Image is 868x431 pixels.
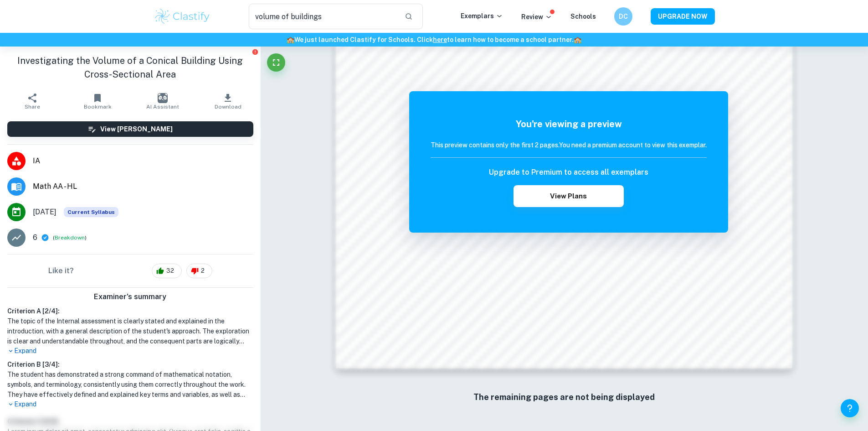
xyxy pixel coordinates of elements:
button: Breakdown [55,234,85,242]
button: View Plans [514,185,624,207]
input: Search for any exemplars... [249,4,398,29]
span: Math AA - HL [33,181,253,192]
p: Review [521,12,552,22]
button: UPGRADE NOW [651,8,715,25]
p: Expand [7,400,253,409]
a: here [433,36,447,43]
h5: You're viewing a preview [431,117,707,131]
h6: Criterion B [ 3 / 4 ]: [7,359,253,369]
h1: The student has demonstrated a strong command of mathematical notation, symbols, and terminology,... [7,369,253,400]
button: AI Assistant [130,88,195,114]
p: Exemplars [461,11,503,21]
button: Bookmark [65,88,130,114]
p: 6 [33,232,37,243]
span: 🏫 [287,36,294,43]
h1: Investigating the Volume of a Conical Building Using Cross-Sectional Area [7,54,253,81]
button: Fullscreen [267,53,285,72]
h6: Like it? [48,265,74,276]
span: Bookmark [84,104,112,110]
span: 🏫 [574,36,581,43]
h6: DC [618,11,628,21]
button: DC [614,7,632,26]
span: 32 [161,266,179,275]
p: Expand [7,346,253,356]
h6: View [PERSON_NAME] [100,124,173,134]
h6: The remaining pages are not being displayed [354,391,774,404]
span: Share [25,104,40,110]
span: 2 [196,266,210,275]
span: Current Syllabus [64,207,118,217]
h6: This preview contains only the first 2 pages. You need a premium account to view this exemplar. [431,140,707,150]
span: ( ) [53,234,87,242]
button: Help and Feedback [841,399,859,417]
h6: Upgrade to Premium to access all exemplars [489,167,648,178]
span: Download [215,104,241,110]
button: View [PERSON_NAME] [7,121,253,137]
span: [DATE] [33,207,56,218]
img: AI Assistant [158,93,168,103]
h6: We just launched Clastify for Schools. Click to learn how to become a school partner. [2,35,866,45]
img: Clastify logo [154,7,211,26]
h6: Criterion A [ 2 / 4 ]: [7,306,253,316]
button: Download [195,88,261,114]
span: AI Assistant [146,104,179,110]
div: This exemplar is based on the current syllabus. Feel free to refer to it for inspiration/ideas wh... [64,207,118,217]
h1: The topic of the Internal assessment is clearly stated and explained in the introduction, with a ... [7,316,253,346]
span: IA [33,156,253,166]
h6: Examiner's summary [4,291,257,302]
a: Schools [570,13,596,20]
button: Report issue [252,48,259,55]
